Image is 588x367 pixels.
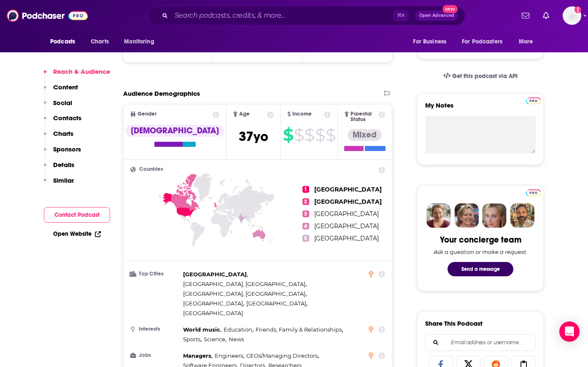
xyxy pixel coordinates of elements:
span: $ [283,128,293,142]
span: Parental Status [351,111,377,122]
img: Jon Profile [510,203,534,228]
span: Age [239,111,250,117]
span: [GEOGRAPHIC_DATA] [314,198,382,205]
a: Pro website [526,96,541,104]
a: Get this podcast via API [437,66,524,86]
span: [GEOGRAPHIC_DATA] [183,300,243,307]
p: Charts [53,130,73,138]
img: Podchaser Pro [526,189,541,196]
div: Search followers [425,334,536,351]
p: Contacts [53,114,81,122]
img: Sydney Profile [426,203,451,228]
a: Show notifications dropdown [539,8,553,23]
span: Education [224,326,252,333]
span: , [224,325,254,335]
img: Barbara Profile [454,203,479,228]
span: CEOs/Managing Directors [246,352,318,359]
span: New [442,5,458,13]
span: , [183,279,307,289]
a: Pro website [526,188,541,196]
span: $ [294,128,304,142]
div: Open Intercom Messenger [559,321,580,342]
span: Monitoring [124,36,154,48]
span: Engineers [215,352,243,359]
span: Income [292,111,312,117]
button: Contacts [44,114,81,130]
button: open menu [44,34,86,50]
button: Charts [44,130,73,145]
a: Charts [85,34,114,50]
span: , [183,299,244,308]
span: [GEOGRAPHIC_DATA] [314,235,379,242]
svg: Add a profile image [575,6,581,13]
span: News [229,336,244,343]
button: Send a message [448,262,513,276]
span: [GEOGRAPHIC_DATA] [314,222,379,230]
span: [GEOGRAPHIC_DATA] [314,186,382,193]
span: [GEOGRAPHIC_DATA], [GEOGRAPHIC_DATA] [183,290,305,297]
span: Science [204,336,225,343]
span: [GEOGRAPHIC_DATA] [183,310,243,316]
span: 2 [302,198,309,205]
h2: Audience Demographics [123,89,200,97]
img: Jules Profile [482,203,507,228]
p: Details [53,161,74,169]
span: 4 [302,223,309,229]
span: World music [183,326,220,333]
span: 3 [302,210,309,217]
div: [DEMOGRAPHIC_DATA] [126,125,224,137]
span: Managers [183,352,211,359]
span: Countries [139,167,163,172]
button: Content [44,83,78,99]
span: Friends, Family & Relationships [256,326,342,333]
span: For Podcasters [462,36,502,48]
span: $ [305,128,314,142]
span: Sports [183,336,200,343]
span: , [183,351,213,361]
span: , [183,325,221,335]
label: My Notes [425,101,536,116]
input: Email address or username... [432,335,529,351]
a: Show notifications dropdown [518,8,533,23]
h3: Top Cities [130,271,180,277]
span: , [215,351,244,361]
span: $ [326,128,335,142]
span: 1 [302,186,309,193]
span: Podcasts [50,36,75,48]
button: open menu [407,34,457,50]
span: , [246,351,319,361]
span: , [246,299,307,308]
button: Contact Podcast [44,207,110,223]
input: Search podcasts, credits, & more... [171,9,393,22]
span: , [204,335,227,344]
img: User Profile [563,6,581,25]
img: Podchaser - Follow, Share and Rate Podcasts [7,8,88,24]
button: Open AdvancedNew [415,11,458,21]
h3: Share This Podcast [425,319,483,327]
button: open menu [456,34,515,50]
span: $ [315,128,325,142]
span: Get this podcast via API [452,73,518,80]
button: open menu [513,34,544,50]
span: 37 yo [239,128,268,145]
button: Sponsors [44,145,81,161]
p: Similar [53,176,74,184]
button: Similar [44,176,74,192]
span: Gender [138,111,156,117]
button: Social [44,99,72,114]
p: Reach & Audience [53,67,110,76]
p: Content [53,83,78,91]
span: More [519,36,533,48]
button: Show profile menu [563,6,581,25]
p: Social [53,99,72,107]
h3: Interests [130,327,180,332]
span: [GEOGRAPHIC_DATA] [246,300,306,307]
div: Mixed [348,129,382,141]
button: Details [44,161,74,176]
span: , [183,289,307,299]
span: ⌘ K [393,10,409,21]
span: Logged in as patiencebaldacci [563,6,581,25]
button: Reach & Audience [44,67,110,83]
span: 5 [302,235,309,242]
